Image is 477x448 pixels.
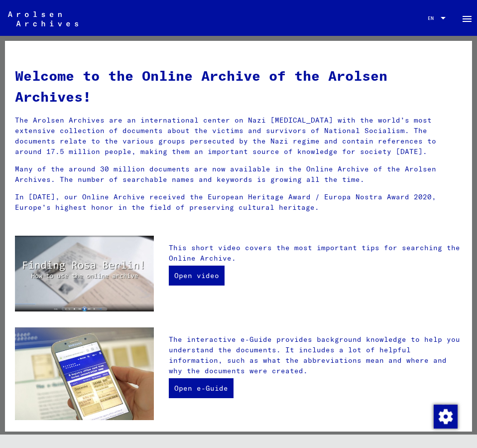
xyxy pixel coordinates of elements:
[428,15,439,21] span: EN
[15,164,462,185] p: Many of the around 30 million documents are now available in the Online Archive of the Arolsen Ar...
[15,327,154,421] img: eguide.jpg
[461,13,473,25] mat-icon: Side nav toggle icon
[15,192,462,213] p: In [DATE], our Online Archive received the European Heritage Award / Europa Nostra Award 2020, Eu...
[8,11,78,26] img: Arolsen_neg.svg
[434,405,458,429] img: Change consent
[15,65,462,107] h1: Welcome to the Online Archive of the Arolsen Archives!
[15,236,154,311] img: video.jpg
[169,334,462,376] p: The interactive e-Guide provides background knowledge to help you understand the documents. It in...
[169,378,234,398] a: Open e-Guide
[169,266,225,286] a: Open video
[433,404,457,428] div: Change consent
[457,8,477,28] button: Toggle sidenav
[15,115,462,157] p: The Arolsen Archives are an international center on Nazi [MEDICAL_DATA] with the world’s most ext...
[169,243,462,264] p: This short video covers the most important tips for searching the Online Archive.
